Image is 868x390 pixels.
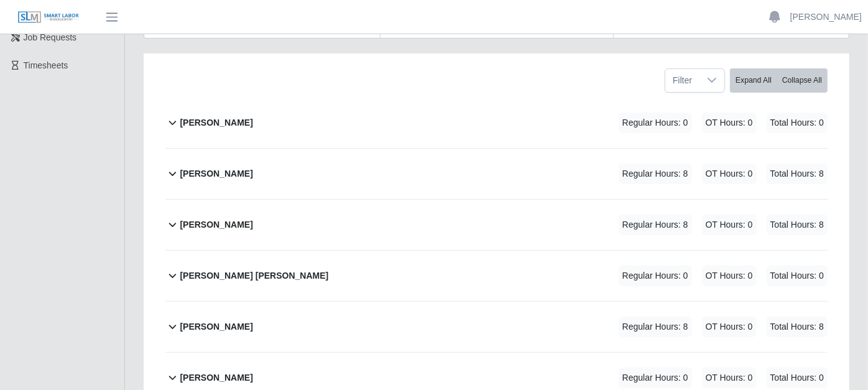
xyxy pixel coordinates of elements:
[180,269,328,282] b: [PERSON_NAME] [PERSON_NAME]
[180,116,252,129] b: [PERSON_NAME]
[619,215,692,235] span: Regular Hours: 8
[165,200,828,250] button: [PERSON_NAME] Regular Hours: 8 OT Hours: 0 Total Hours: 8
[619,368,692,388] span: Regular Hours: 0
[767,215,828,235] span: Total Hours: 8
[702,113,757,133] span: OT Hours: 0
[730,68,777,93] button: Expand All
[180,320,252,333] b: [PERSON_NAME]
[180,371,252,384] b: [PERSON_NAME]
[165,302,828,352] button: [PERSON_NAME] Regular Hours: 8 OT Hours: 0 Total Hours: 8
[24,32,77,42] span: Job Requests
[165,98,828,148] button: [PERSON_NAME] Regular Hours: 0 OT Hours: 0 Total Hours: 0
[619,113,692,133] span: Regular Hours: 0
[767,368,828,388] span: Total Hours: 0
[777,68,828,93] button: Collapse All
[665,69,699,92] span: Filter
[702,368,757,388] span: OT Hours: 0
[619,317,692,337] span: Regular Hours: 8
[180,218,252,231] b: [PERSON_NAME]
[619,164,692,184] span: Regular Hours: 8
[180,167,252,180] b: [PERSON_NAME]
[619,266,692,286] span: Regular Hours: 0
[24,60,68,70] span: Timesheets
[767,266,828,286] span: Total Hours: 0
[702,215,757,235] span: OT Hours: 0
[790,11,862,24] a: [PERSON_NAME]
[767,317,828,337] span: Total Hours: 8
[702,266,757,286] span: OT Hours: 0
[165,251,828,301] button: [PERSON_NAME] [PERSON_NAME] Regular Hours: 0 OT Hours: 0 Total Hours: 0
[767,113,828,133] span: Total Hours: 0
[730,68,828,93] div: bulk actions
[702,164,757,184] span: OT Hours: 0
[702,317,757,337] span: OT Hours: 0
[17,11,80,24] img: SLM Logo
[767,164,828,184] span: Total Hours: 8
[165,149,828,199] button: [PERSON_NAME] Regular Hours: 8 OT Hours: 0 Total Hours: 8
